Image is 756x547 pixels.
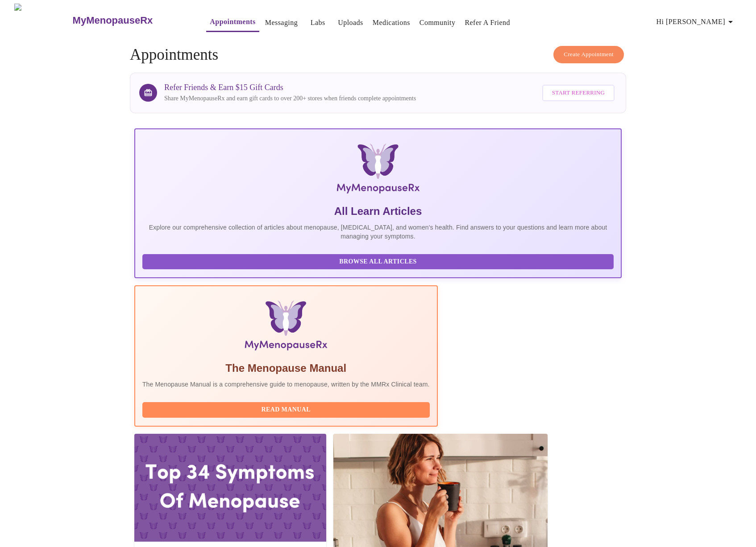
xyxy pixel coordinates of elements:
img: MyMenopauseRx Logo [216,144,540,197]
img: MyMenopauseRx Logo [14,4,71,37]
a: Appointments [210,16,255,28]
span: Read Manual [151,404,421,415]
button: Browse All Articles [142,254,614,270]
button: Messaging [262,14,301,32]
a: Browse All Articles [142,257,616,265]
button: Hi [PERSON_NAME] [653,13,739,31]
a: Read Manual [142,405,432,413]
p: The Menopause Manual is a comprehensive guide to menopause, written by the MMRx Clinical team. [142,380,430,389]
a: Refer a Friend [465,16,510,29]
h3: Refer Friends & Earn $15 Gift Cards [164,83,416,92]
img: Menopause Manual [188,300,384,354]
button: Uploads [334,14,367,32]
p: Share MyMenopauseRx and earn gift cards to over 200+ stores when friends complete appointments [164,94,416,103]
a: Medications [373,16,410,29]
a: Uploads [338,16,363,29]
button: Community [416,14,459,32]
button: Labs [303,14,332,32]
a: MyMenopauseRx [71,5,188,36]
span: Browse All Articles [151,256,605,267]
h5: The Menopause Manual [142,361,430,375]
h4: Appointments [130,46,626,64]
button: Medications [369,14,414,32]
span: Create Appointment [564,49,614,60]
button: Read Manual [142,402,430,418]
a: Labs [311,16,325,29]
h5: All Learn Articles [142,204,614,218]
span: Start Referring [552,88,605,98]
a: Messaging [265,16,298,29]
a: Start Referring [540,80,617,106]
h3: MyMenopauseRx [73,15,153,26]
button: Create Appointment [553,46,624,63]
span: Hi [PERSON_NAME] [656,16,736,28]
a: Community [420,16,456,29]
button: Start Referring [542,85,615,101]
button: Appointments [206,13,259,32]
button: Refer a Friend [461,14,514,32]
p: Explore our comprehensive collection of articles about menopause, [MEDICAL_DATA], and women's hea... [142,223,614,241]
